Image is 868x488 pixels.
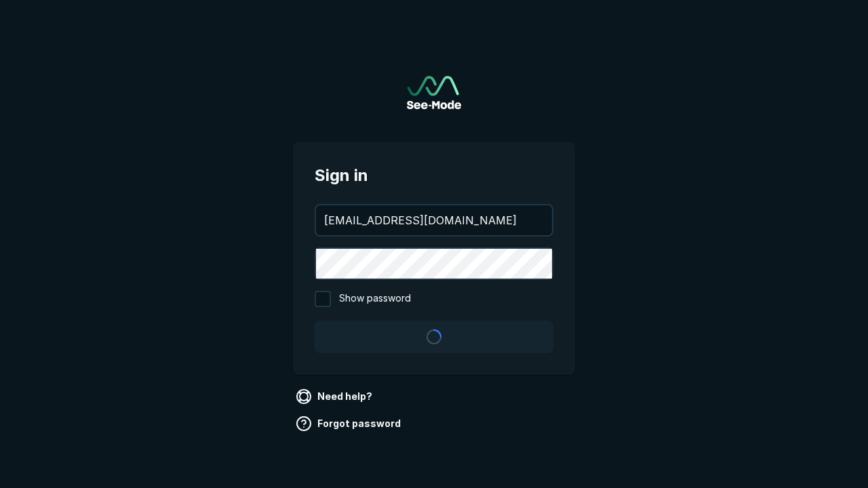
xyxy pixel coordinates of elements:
a: Go to sign in [407,76,461,109]
span: Show password [339,291,411,307]
a: Forgot password [293,413,406,434]
span: Sign in [315,163,553,188]
img: See-Mode Logo [407,76,461,109]
a: Need help? [293,386,378,407]
input: your@email.com [316,205,552,235]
